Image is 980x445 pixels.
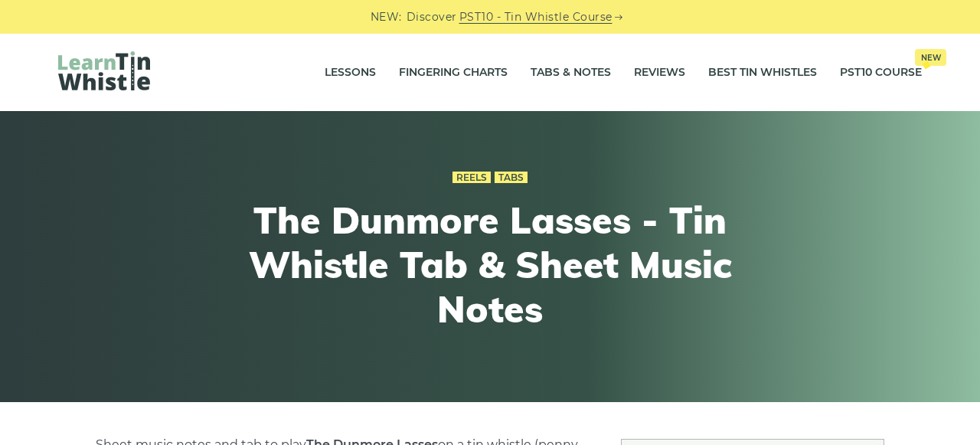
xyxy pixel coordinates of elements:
a: Lessons [325,54,376,92]
a: Fingering Charts [399,54,508,92]
a: Reels [452,172,491,184]
img: LearnTinWhistle.com [58,51,150,90]
a: Reviews [634,54,685,92]
a: Tabs [495,172,528,184]
a: PST10 CourseNew [840,54,922,92]
a: Best Tin Whistles [708,54,817,92]
h1: The Dunmore Lasses - Tin Whistle Tab & Sheet Music Notes [208,198,772,331]
a: Tabs & Notes [531,54,611,92]
span: New [915,49,946,66]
